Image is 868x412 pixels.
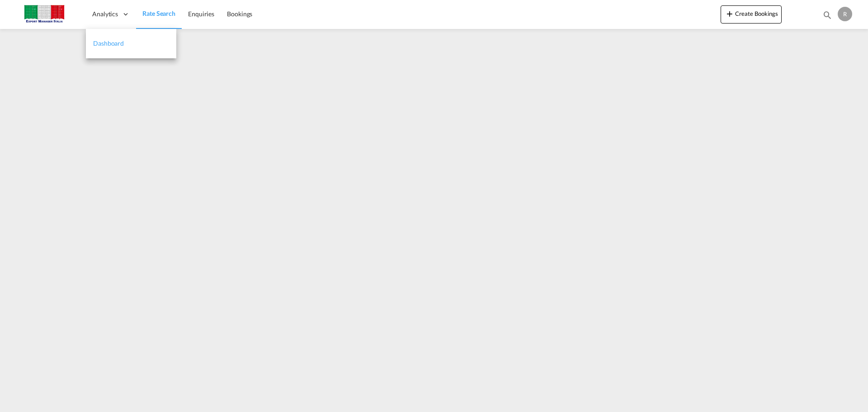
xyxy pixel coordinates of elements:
div: R [838,7,852,21]
img: 51022700b14f11efa3148557e262d94e.jpg [14,4,75,24]
md-icon: icon-magnify [822,10,832,20]
span: Dashboard [93,39,124,47]
span: Enquiries [188,10,214,18]
button: icon-plus 400-fgCreate Bookings [721,5,782,24]
div: icon-magnify [822,10,832,24]
span: Analytics [92,9,118,19]
a: Dashboard [86,29,176,58]
span: Rate Search [142,9,175,17]
md-icon: icon-plus 400-fg [724,8,735,19]
span: Bookings [227,10,252,18]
